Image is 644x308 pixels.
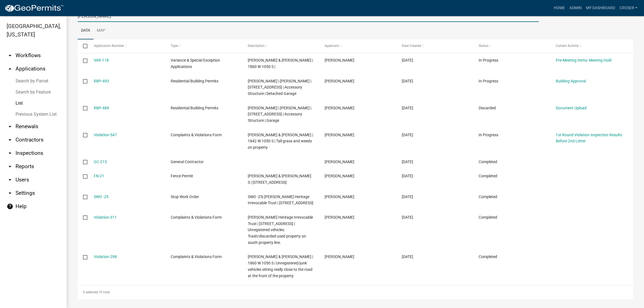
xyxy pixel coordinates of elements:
i: arrow_drop_down [7,190,13,196]
a: SWO -25 [94,195,108,199]
span: Chris Dodd [325,106,354,110]
span: Dodd, Christopher & Rachel | 1860 W 1050 S | Unregistered/junk vehicles sitting really close to t... [248,254,313,278]
span: Chris Dodd [325,58,354,62]
i: arrow_drop_down [7,163,13,170]
span: Complaints & Violations Form [171,254,222,259]
span: SWO -25| Hinshaw Heritage Irrevocable Trust | 13715 S DEER CREEK AVE [248,195,313,205]
datatable-header-cell: Description [242,39,319,53]
span: Completed [479,160,497,164]
a: GC-215 [94,160,107,164]
span: In Progress [479,79,498,83]
input: Search for applications [78,11,539,22]
span: 06/20/2024 [402,195,413,199]
span: Residential Building Permits [171,106,218,110]
span: 03/22/2024 [402,254,413,259]
a: Violation-311 [94,215,117,219]
span: Type [171,44,178,48]
span: Completed [479,215,497,219]
datatable-header-cell: Type [165,39,243,53]
span: In Progress [479,133,498,137]
a: croser [617,3,640,13]
span: Variance & Special Exception Applications [171,58,220,69]
span: Completed [479,174,497,178]
a: RBP-493 [94,79,109,83]
span: Fence Permit [171,174,193,178]
span: 08/21/2025 [402,79,413,83]
span: Description [248,44,265,48]
span: Completed [479,254,497,259]
span: 12/17/2024 [402,160,413,164]
i: help [7,203,13,210]
span: Joe Hinshaw [325,174,354,178]
i: arrow_drop_down [7,52,13,59]
span: Brooklyn Thomas [325,133,354,137]
a: Violation-547 [94,133,117,137]
datatable-header-cell: Applicant [319,39,396,53]
a: Building Approval [556,79,586,83]
datatable-header-cell: Application Number [88,39,165,53]
span: Complaints & Violations Form [171,215,222,219]
datatable-header-cell: Date Created [396,39,473,53]
span: Status [479,44,488,48]
span: Stop Work Order [171,195,199,199]
span: 08/22/2025 [402,58,413,62]
span: Jean C Varga [325,160,354,164]
div: 9 total [78,285,633,299]
i: arrow_drop_down [7,150,13,156]
span: Chris Dodd | Chris Dodd | 1860 W 1050 S MIAMI, IN 46959 | Accessory Structure | Garage [248,106,311,123]
span: Dodd, Christopher & Rachel | 1842 W 1050 S | Tall grass and weeds on property [248,133,313,150]
a: Admin [567,3,584,13]
span: 05/02/2024 [402,215,413,219]
span: 08/13/2025 [402,133,413,137]
span: Application Number [94,44,124,48]
a: Violation-298 [94,254,117,259]
a: 1st Round Violation Inspection Results Before 2nd Letter [556,133,622,143]
a: Pre-Meeting Items: Meeting Hold [556,58,612,62]
span: Current Activity [556,44,579,48]
span: Dodd, Christopher & Rachel | 1860 W 1050 S | [248,58,313,69]
a: Document Upload [556,106,587,110]
a: Home [551,3,567,13]
a: RBP-489 [94,106,109,110]
i: arrow_drop_down [7,137,13,143]
span: 0 selected / [83,290,100,294]
span: Megan Gipson [325,215,354,219]
span: 06/24/2024 [402,174,413,178]
a: VAR-118 [94,58,109,62]
span: Residential Building Permits [171,79,218,83]
i: arrow_drop_down [7,176,13,183]
datatable-header-cell: Status [473,39,550,53]
span: Discarded [479,106,496,110]
a: Data [78,22,94,40]
span: Date Created [402,44,421,48]
i: arrow_drop_down [7,123,13,130]
datatable-header-cell: Current Activity [550,39,627,53]
span: Dodd, Jack W & Brenda S | 13715 S DEER CREEK AVE [248,174,311,185]
a: Map [94,22,108,40]
span: Chris Dodd [325,79,354,83]
span: Complaints & Violations Form [171,133,222,137]
span: 08/14/2025 [402,106,413,110]
span: Megan Gipson [325,254,354,259]
span: In Progress [479,58,498,62]
span: General Contractor [171,160,204,164]
datatable-header-cell: Select [78,39,88,53]
i: arrow_drop_up [7,65,13,72]
span: Completed [479,195,497,199]
span: Megan Gipson [325,195,354,199]
span: Hinshaw Heritage Irrevocable Trust | 13715 S DEER CREEK AVE | Unregistered vehicles. Trash/discar... [248,215,313,245]
a: My Dashboard [584,3,617,13]
span: Chris Dodd | Chris Dodd | 1860 W 1050 S MIAMI, IN 46959 | Accessory Structure | Detached Garage [248,79,311,96]
a: FN-21 [94,174,104,178]
span: Applicant [325,44,339,48]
